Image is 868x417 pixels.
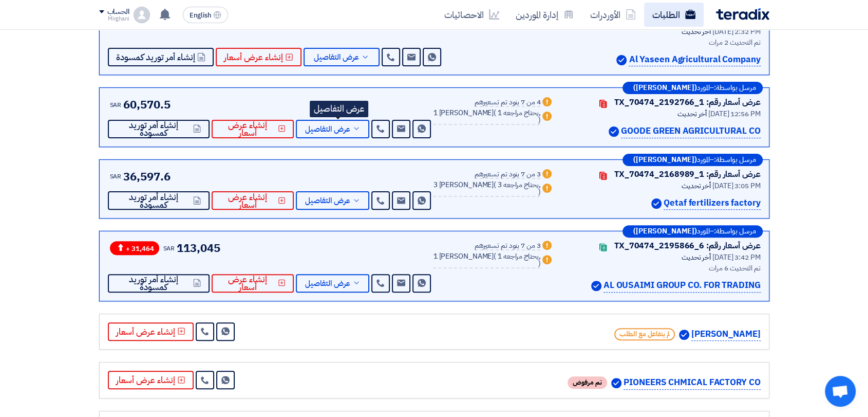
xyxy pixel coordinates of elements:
[621,124,760,138] p: GOODE GREEN AGRICULTURAL CO
[475,242,541,250] div: 3 من 7 بنود تم تسعيرهم
[116,53,195,61] span: إنشاء أمر توريد كمسودة
[296,191,369,210] button: عرض التفاصيل
[614,96,761,108] div: عرض أسعار رقم: TX_70474_2192766_1
[825,376,856,407] a: Open chat
[310,101,368,117] div: عرض التفاصيل
[108,371,194,389] button: إنشاء عرض أسعار
[110,241,159,255] span: + 31,464
[538,187,541,197] span: )
[494,107,496,118] span: (
[108,48,214,66] button: إنشاء أمر توريد كمسودة
[682,26,711,37] span: أخر تحديث
[494,251,496,262] span: (
[611,378,621,388] img: Verified Account
[224,53,283,61] span: إنشاء عرض أسعار
[475,171,541,179] div: 3 من 7 بنود تم تسعيرهم
[212,120,294,138] button: إنشاء عرض أسعار
[714,156,756,164] span: مرسل بواسطة:
[679,330,689,340] img: Verified Account
[305,197,350,205] span: عرض التفاصيل
[622,154,763,166] div: –
[603,279,761,293] p: AL OUSAIMI GROUP CO. FOR TRADING
[116,193,192,209] span: إنشاء أمر توريد كمسودة
[108,191,210,210] button: إنشاء أمر توريد كمسودة
[212,274,294,293] button: إنشاء عرض أسعار
[664,196,761,210] p: Qetaf fertilizers factory
[716,8,769,20] img: Teradix logo
[108,274,210,293] button: إنشاء أمر توريد كمسودة
[651,198,662,209] img: Verified Account
[682,180,711,191] span: أخر تحديث
[691,328,761,341] p: [PERSON_NAME]
[697,84,710,92] span: المورد
[498,179,541,190] span: 3 يحتاج مراجعه,
[629,53,760,67] p: Al Yaseen Agricultural Company
[622,82,763,94] div: –
[616,55,627,65] img: Verified Account
[212,191,294,210] button: إنشاء عرض أسعار
[633,228,697,235] b: ([PERSON_NAME])
[163,244,175,253] span: SAR
[123,96,170,113] span: 60,570.5
[220,121,276,137] span: إنشاء عرض أسعار
[614,240,761,252] div: عرض أسعار رقم: TX_70474_2195866_6
[712,180,761,191] span: [DATE] 3:05 PM
[436,3,507,27] a: الاحصائيات
[296,274,369,293] button: عرض التفاصيل
[624,376,760,390] p: PIONEERS CHMICAL FACTORY CO
[296,120,369,138] button: عرض التفاصيل
[609,126,619,137] img: Verified Account
[560,37,761,48] div: تم التحديث 2 مرات
[591,281,601,291] img: Verified Account
[108,120,210,138] button: إنشاء أمر توريد كمسودة
[108,322,194,341] button: إنشاء عرض أسعار
[566,263,760,274] div: تم التحديث 6 مرات
[177,240,220,257] span: 113,045
[614,328,675,340] span: لم يتفاعل مع الطلب
[714,84,756,92] span: مرسل بواسطة:
[110,172,122,181] span: SAR
[433,182,540,197] div: 3 [PERSON_NAME]
[708,108,761,119] span: [DATE] 12:56 PM
[633,84,697,92] b: ([PERSON_NAME])
[712,252,761,263] span: [DATE] 3:42 PM
[220,276,276,291] span: إنشاء عرض أسعار
[677,108,707,119] span: أخر تحديث
[305,280,350,287] span: عرض التفاصيل
[183,7,228,23] button: English
[475,99,541,107] div: 4 من 7 بنود تم تسعيرهم
[633,156,697,164] b: ([PERSON_NAME])
[99,16,129,22] div: Mirghani
[644,3,704,27] a: الطلبات
[216,48,301,66] button: إنشاء عرض أسعار
[116,276,192,291] span: إنشاء أمر توريد كمسودة
[712,26,761,37] span: [DATE] 2:32 PM
[314,53,359,61] span: عرض التفاصيل
[107,8,129,16] div: الحساب
[538,115,541,125] span: )
[433,110,540,125] div: 1 [PERSON_NAME]
[697,228,710,235] span: المورد
[582,3,644,27] a: الأوردرات
[134,7,150,23] img: profile_test.png
[714,228,756,235] span: مرسل بواسطة:
[494,179,496,190] span: (
[305,125,350,133] span: عرض التفاصيل
[220,193,276,209] span: إنشاء عرض أسعار
[433,253,540,268] div: 1 [PERSON_NAME]
[697,156,710,164] span: المورد
[538,258,541,269] span: )
[622,225,763,238] div: –
[110,100,122,110] span: SAR
[123,168,170,185] span: 36,597.6
[507,3,582,27] a: إدارة الموردين
[116,121,192,137] span: إنشاء أمر توريد كمسودة
[568,376,607,389] span: تم مرفوض
[304,48,380,66] button: عرض التفاصيل
[190,12,211,19] span: English
[498,107,541,118] span: 1 يحتاج مراجعه,
[682,252,711,263] span: أخر تحديث
[498,251,541,262] span: 1 يحتاج مراجعه,
[614,168,761,180] div: عرض أسعار رقم: TX_70474_2168989_1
